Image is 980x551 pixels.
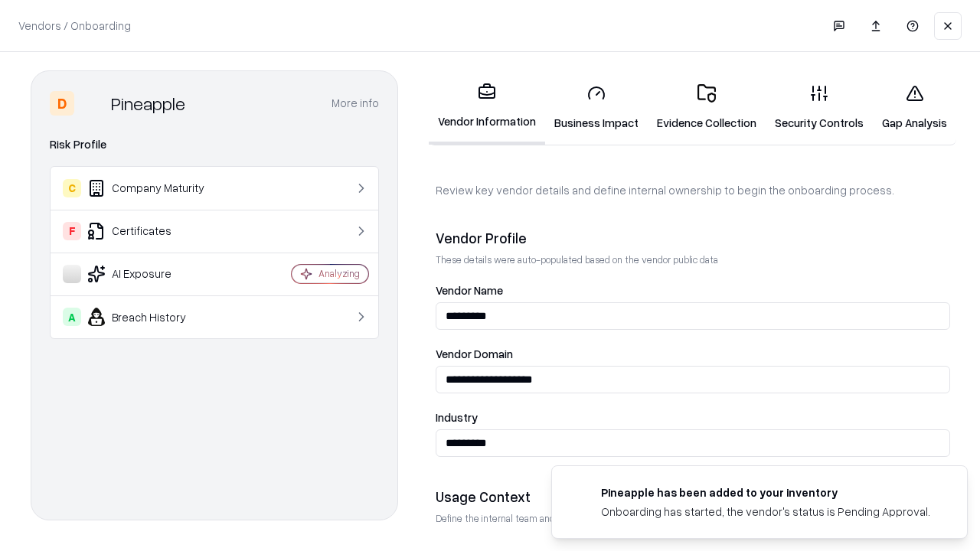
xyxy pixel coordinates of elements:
[80,91,105,116] img: Pineapple
[18,18,131,34] p: Vendors / Onboarding
[436,253,950,266] p: These details were auto-populated based on the vendor public data
[50,91,74,116] div: D
[63,222,246,240] div: Certificates
[873,72,956,143] a: Gap Analysis
[63,308,246,326] div: Breach History
[766,72,873,143] a: Security Controls
[63,179,246,197] div: Company Maturity
[332,90,379,117] button: More info
[570,484,589,503] img: pineappleenergy.com
[318,267,360,280] div: Analyzing
[50,135,379,154] div: Risk Profile
[545,72,648,143] a: Business Impact
[436,412,950,423] label: Industry
[63,179,81,197] div: C
[436,487,950,506] div: Usage Context
[436,229,950,247] div: Vendor Profile
[601,484,930,500] div: Pineapple has been added to your inventory
[63,308,81,326] div: A
[63,222,81,240] div: F
[436,512,950,525] p: Define the internal team and reason for using this vendor. This helps assess business relevance a...
[648,72,766,143] a: Evidence Collection
[429,70,545,145] a: Vendor Information
[63,265,246,283] div: AI Exposure
[111,91,185,116] div: Pineapple
[436,348,950,360] label: Vendor Domain
[601,504,930,520] div: Onboarding has started, the vendor's status is Pending Approval.
[436,182,950,198] p: Review key vendor details and define internal ownership to begin the onboarding process.
[436,285,950,296] label: Vendor Name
